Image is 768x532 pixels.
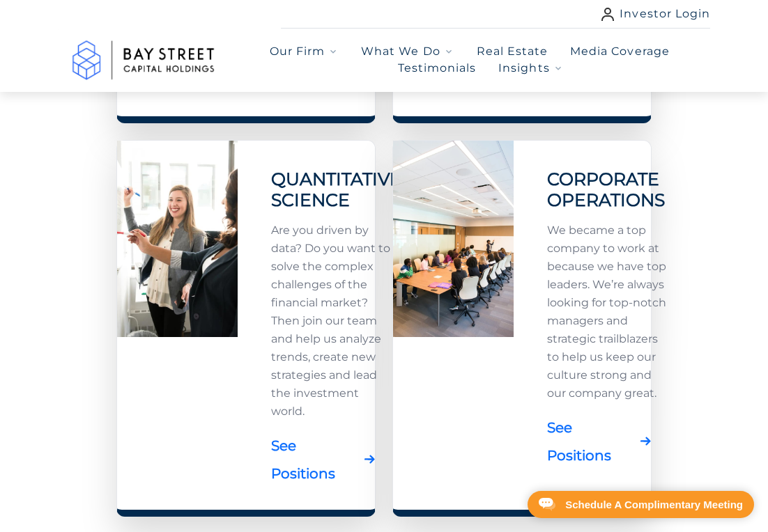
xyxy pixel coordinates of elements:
[498,60,563,77] button: Insights
[271,432,362,487] a: See Positions
[361,43,454,60] button: What We Do
[271,221,394,432] p: Are you driven by data? Do you want to solve the complex challenges of the financial market? Then...
[361,43,440,60] span: What We Do
[270,43,339,60] button: Our Firm
[547,169,665,210] span: Corporate Operations
[477,43,548,60] a: Real Estate
[547,221,670,414] p: We became a top company to work at because we have top leaders. We’re always looking for top-notc...
[398,60,476,77] a: Testimonials
[547,414,638,469] a: See Positions
[270,43,325,60] span: Our Firm
[393,141,514,337] img: banner
[498,60,549,77] span: Insights
[570,43,670,60] a: Media Coverage
[58,29,229,92] img: Logo
[117,141,238,337] img: banner
[58,29,229,92] a: Go to home page
[565,499,743,510] div: Schedule A Complimentary Meeting
[601,6,710,22] a: Investor Login
[601,8,614,21] img: user icon
[271,169,401,210] span: Quantitative Science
